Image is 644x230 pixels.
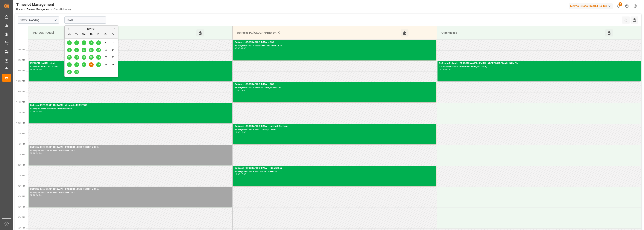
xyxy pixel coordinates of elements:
[114,28,116,30] button: Next Month
[83,56,85,59] span: 17
[18,49,25,51] span: 8:30 AM
[18,227,25,229] span: 5:00 PM
[104,49,107,51] span: 13
[18,216,25,218] span: 4:30 PM
[68,56,70,59] span: 15
[66,39,117,76] div: month 2025-09
[111,40,116,45] div: Choose Sunday, September 7th, 2025
[30,68,36,70] div: 09:00
[569,2,614,10] button: Melitta Europa GmbH & Co. KG
[83,41,85,44] span: 3
[16,80,25,82] span: 10:00 AM
[74,55,79,60] div: Choose Tuesday, September 16th, 2025
[30,107,230,110] div: Delivery#:489580 80003384 - Plate#:CBR6GA2
[16,112,25,114] span: 11:30 AM
[619,2,622,6] span: 1
[69,49,70,51] span: 8
[111,62,116,67] div: Choose Sunday, September 28th, 2025
[16,8,22,11] a: Home
[235,128,435,131] div: Delivery#:489728 - Plate#:CT7229L/CTR59E8
[30,149,230,152] div: Delivery#:62042385 /489445 - Plate#:WSE2XW7
[241,89,246,91] div: 11:00
[445,68,450,70] div: 10:00
[235,166,435,170] div: Cofresco [GEOGRAPHIC_DATA] - IDLogistics
[18,59,25,61] span: 9:00 AM
[236,29,401,36] div: Cofresco PL/[GEOGRAPHIC_DATA]
[18,174,25,176] span: 2:30 PM
[16,91,25,93] span: 10:30 AM
[112,63,114,66] span: 28
[36,194,36,196] div: -
[96,32,101,37] div: Fr
[439,65,639,68] div: Delivery#:ref 489805 - Plate#:CWL26065/WZ726EN,
[67,55,72,60] div: Choose Monday, September 15th, 2025
[104,32,108,37] div: Sa
[18,143,25,145] span: 1:00 PM
[30,65,230,68] div: Delivery#:400053150 - Plate#:
[235,89,240,91] div: 10:00
[82,62,86,67] div: Choose Wednesday, September 24th, 2025
[74,62,79,67] div: Choose Tuesday, September 23rd, 2025
[89,48,94,52] div: Choose Thursday, September 11th, 2025
[30,187,230,191] div: Cofresco [GEOGRAPHIC_DATA] - EVEREST LOGISTICS SP. Z O. O.
[90,63,92,66] span: 25
[68,63,70,66] span: 22
[16,2,71,7] div: Timeslot Management
[240,47,241,49] div: -
[18,70,25,72] span: 9:30 AM
[97,56,100,59] span: 19
[67,70,72,74] div: Choose Monday, September 29th, 2025
[82,40,86,45] div: Choose Wednesday, September 3rd, 2025
[235,173,240,175] div: 14:00
[89,40,94,45] div: Choose Thursday, September 4th, 2025
[16,122,25,124] span: 12:00 PM
[30,145,230,149] div: Cofresco [GEOGRAPHIC_DATA] - EVEREST LOGISTICS SP. Z O. O.
[16,132,25,135] span: 12:30 PM
[30,191,230,194] div: Delivery#:62042385 /489445 - Plate#:WSE2XW7
[36,110,42,112] div: 12:00
[27,8,49,11] a: Timeslot Management
[18,206,25,208] span: 4:00 PM
[241,131,246,133] div: 13:00
[30,110,36,112] div: 11:00
[111,55,116,60] div: Choose Sunday, September 21st, 2025
[74,32,79,37] div: Tu
[82,55,86,60] div: Choose Wednesday, September 17th, 2025
[96,62,101,67] div: Choose Friday, September 26th, 2025
[67,32,72,37] div: Mo
[30,194,36,196] div: 15:00
[235,170,435,173] div: Delivery#:489782 - Plate#:CBRCX01/CBRHC93
[97,63,100,66] span: 26
[104,62,108,67] div: Choose Saturday, September 27th, 2025
[90,49,92,51] span: 11
[36,152,42,154] div: 14:00
[112,49,114,51] span: 14
[89,55,94,60] div: Choose Thursday, September 18th, 2025
[241,173,246,175] div: 15:00
[69,41,70,44] span: 1
[74,40,79,45] div: Choose Tuesday, September 2nd, 2025
[240,173,241,175] div: -
[614,2,623,10] button: show 1 new notifications
[104,40,108,45] div: Choose Saturday, September 6th, 2025
[18,185,25,187] span: 3:00 PM
[235,44,435,48] div: Delivery#:489772 - Plate#:WGM 9714G / WND 78J4
[18,16,59,24] input: Type to search/select
[439,68,444,70] div: 09:00
[75,63,78,66] span: 23
[74,70,79,74] div: Choose Tuesday, September 30th, 2025
[18,195,25,197] span: 3:30 PM
[16,101,25,103] span: 11:00 AM
[235,41,435,44] div: Cofresco [GEOGRAPHIC_DATA] - DSS
[83,49,85,51] span: 10
[623,2,631,10] button: Help Center
[96,40,101,45] div: Choose Friday, September 5th, 2025
[67,48,72,52] div: Choose Monday, September 8th, 2025
[30,103,230,107] div: Cofresco [GEOGRAPHIC_DATA] - id logistic MIX FOOD
[96,48,101,52] div: Choose Friday, September 12th, 2025
[111,48,116,52] div: Choose Sunday, September 14th, 2025
[74,48,79,52] div: Choose Tuesday, September 9th, 2025
[30,62,230,65] div: [PERSON_NAME] - skat
[91,41,92,44] span: 4
[82,48,86,52] div: Choose Wednesday, September 10th, 2025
